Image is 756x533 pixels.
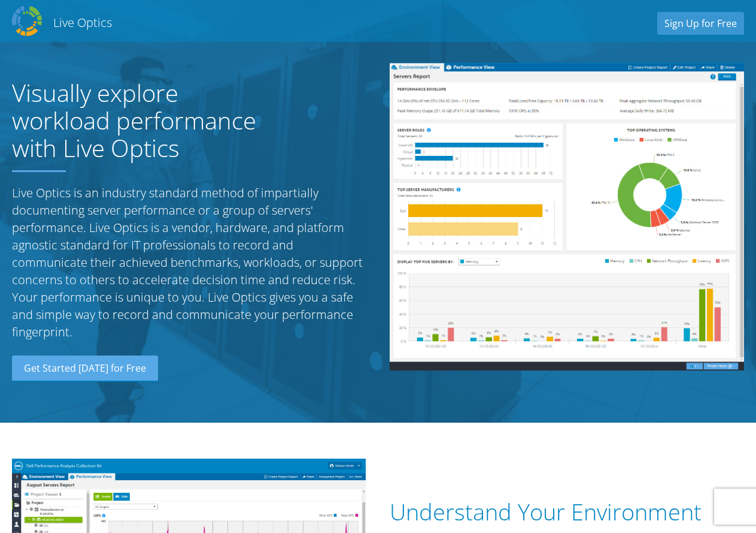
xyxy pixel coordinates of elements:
[12,184,366,341] p: Live Optics is an industry standard method of impartially documenting server performance or a gro...
[657,12,744,35] a: Sign Up for Free
[390,63,743,371] img: Server Report
[390,499,737,525] h1: Understand Your Environment
[12,356,158,382] a: Get Started [DATE] for Free
[12,79,281,162] h1: Visually explore workload performance with Live Optics
[53,14,112,31] h2: Live Optics
[12,6,42,36] img: Dell Dpack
